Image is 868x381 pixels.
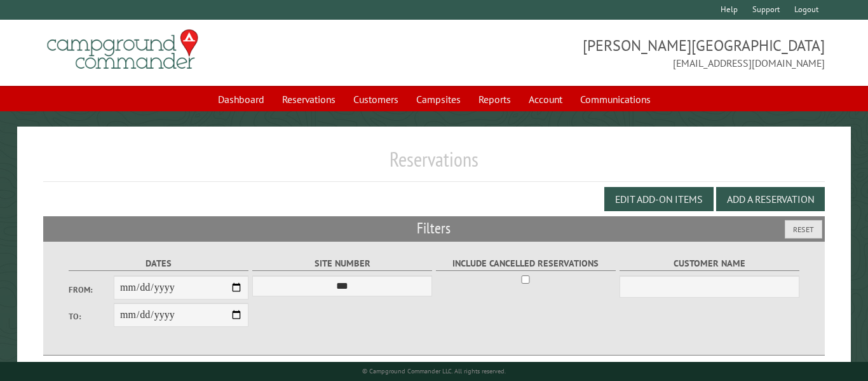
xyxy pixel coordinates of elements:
[620,256,799,271] label: Customer Name
[785,220,822,239] button: Reset
[346,87,406,111] a: Customers
[210,87,272,111] a: Dashboard
[43,147,824,182] h1: Reservations
[521,87,570,111] a: Account
[434,35,825,71] span: [PERSON_NAME][GEOGRAPHIC_DATA] [EMAIL_ADDRESS][DOMAIN_NAME]
[471,87,519,111] a: Reports
[362,367,506,375] small: © Campground Commander LLC. All rights reserved.
[252,256,432,271] label: Site Number
[43,25,202,74] img: Campground Commander
[275,87,343,111] a: Reservations
[69,310,114,322] label: To:
[409,87,468,111] a: Campsites
[573,87,658,111] a: Communications
[604,187,714,211] button: Edit Add-on Items
[69,284,114,296] label: From:
[69,256,248,271] label: Dates
[716,187,825,211] button: Add a Reservation
[43,216,824,240] h2: Filters
[436,256,616,271] label: Include Cancelled Reservations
